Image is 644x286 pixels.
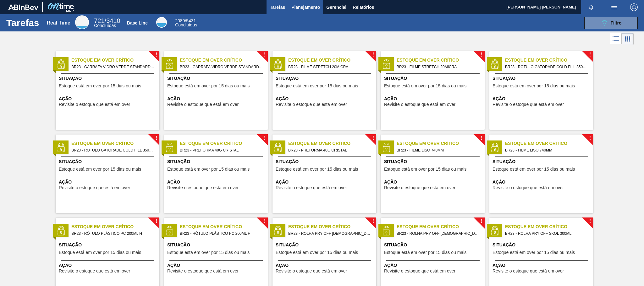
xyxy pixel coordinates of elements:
[382,59,391,69] img: status
[59,96,158,102] span: Ação
[490,59,499,69] img: status
[291,3,320,11] span: Planejamento
[397,140,485,147] span: Estoque em Over Crítico
[384,75,483,82] span: Situação
[611,20,622,25] span: Filtro
[155,136,157,140] span: !
[581,3,601,12] button: Notificações
[175,22,197,27] span: Concluídas
[493,84,575,88] span: Estoque está em over por 15 dias ou mais
[372,136,374,140] span: !
[167,185,239,190] span: Revisite o estoque que está em over
[59,269,130,273] span: Revisite o estoque que está em over
[505,63,588,70] span: BR23 - ROTULO GATORADE COLD FILL 350ML H BLBRRY
[384,102,455,107] span: Revisite o estoque que está em over
[493,75,592,82] span: Situação
[384,96,483,102] span: Ação
[167,167,250,172] span: Estoque está em over por 15 dias ou mais
[493,250,575,255] span: Estoque está em over por 15 dias ou mais
[273,226,283,235] img: status
[71,147,154,154] span: BR23 - ROTULO GATORADE COLD FILL 350ML H BLBRRY
[276,102,347,107] span: Revisite o estoque que está em over
[56,143,66,152] img: status
[276,84,358,88] span: Estoque está em over por 15 dias ou mais
[6,19,39,26] h1: Tarefas
[264,219,266,224] span: !
[94,23,116,28] span: Concluídas
[505,57,593,63] span: Estoque em Over Crítico
[59,179,158,185] span: Ação
[59,84,141,88] span: Estoque está em over por 15 dias ou mais
[384,84,466,88] span: Estoque está em over por 15 dias ou mais
[71,223,159,230] span: Estoque em Over Crítico
[180,147,263,154] span: BR23 - PREFORMA 40G CRISTAL
[384,262,483,269] span: Ação
[167,102,239,107] span: Revisite o estoque que está em over
[589,219,591,224] span: !
[397,223,485,230] span: Estoque em Over Crítico
[94,17,120,24] span: / 3410
[59,185,130,190] span: Revisite o estoque que está em over
[490,143,499,152] img: status
[175,18,185,23] span: 2089
[276,75,375,82] span: Situação
[505,223,593,230] span: Estoque em Over Crítico
[481,52,482,57] span: !
[156,17,167,28] div: Base Line
[384,179,483,185] span: Ação
[397,147,480,154] span: BR23 - FILME LISO 740MM
[481,136,482,140] span: !
[59,262,158,269] span: Ação
[180,140,268,147] span: Estoque em Over Crítico
[175,18,196,23] span: / 5431
[397,57,485,63] span: Estoque em Over Crítico
[384,269,455,273] span: Revisite o estoque que está em over
[273,143,283,152] img: status
[167,158,266,165] span: Situação
[505,140,593,147] span: Estoque em Over Crítico
[276,242,375,248] span: Situação
[59,250,141,255] span: Estoque está em over por 15 dias ou mais
[175,19,197,27] div: Base Line
[384,185,455,190] span: Revisite o estoque que está em over
[326,3,346,11] span: Gerencial
[493,262,592,269] span: Ação
[630,3,638,11] img: Logout
[276,250,358,255] span: Estoque está em over por 15 dias ou mais
[493,242,592,248] span: Situação
[493,158,592,165] span: Situação
[155,52,157,57] span: !
[180,223,268,230] span: Estoque em Over Crítico
[56,226,66,235] img: status
[165,59,174,69] img: status
[493,167,575,172] span: Estoque está em over por 15 dias ou mais
[505,230,588,237] span: BR23 - ROLHA PRY OFF SKOL 300ML
[589,52,591,57] span: !
[47,20,70,26] div: Real Time
[59,167,141,172] span: Estoque está em over por 15 dias ou mais
[493,102,564,107] span: Revisite o estoque que está em over
[276,185,347,190] span: Revisite o estoque que está em over
[59,75,158,82] span: Situação
[167,84,250,88] span: Estoque está em over por 15 dias ou mais
[276,96,375,102] span: Ação
[165,143,174,152] img: status
[622,33,634,45] div: Visão em Cards
[167,96,266,102] span: Ação
[167,75,266,82] span: Situação
[59,102,130,107] span: Revisite o estoque que está em over
[180,63,263,70] span: BR23 - GARRAFA VIDRO VERDE STANDARD 600ML
[264,52,266,57] span: !
[71,63,154,70] span: BR23 - GARRAFA VIDRO VERDE STANDARD 600ML
[288,63,371,70] span: BR23 - FILME STRETCH 20MICRA
[75,15,89,29] div: Real Time
[505,147,588,154] span: BR23 - FILME LISO 740MM
[264,136,266,140] span: !
[481,219,482,224] span: !
[8,4,38,10] img: TNhmsLtSVTkK8tSr43FrP2fwEKptu5GPRR3wAAAABJRU5ErkJggg==
[276,167,358,172] span: Estoque está em over por 15 dias ou mais
[167,250,250,255] span: Estoque está em over por 15 dias ou mais
[270,3,285,11] span: Tarefas
[167,269,239,273] span: Revisite o estoque que está em over
[493,179,592,185] span: Ação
